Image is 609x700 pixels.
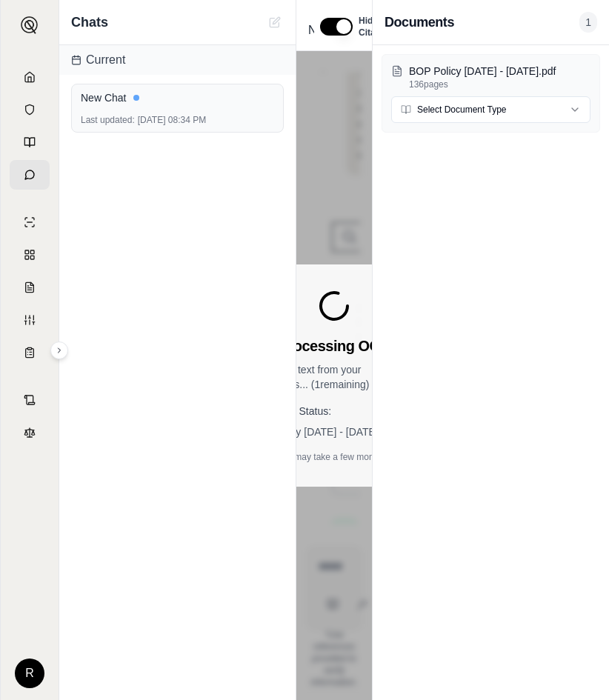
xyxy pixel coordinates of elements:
a: Home [10,62,50,92]
button: Cannot create new chat while OCR is processing [266,13,284,31]
div: R [15,659,44,688]
p: This may take a few moments [275,451,393,463]
a: Single Policy [10,207,50,237]
a: Policy Comparisons [10,240,50,270]
a: Coverage Table [10,338,50,367]
span: Hide Citations [359,15,396,39]
div: Current [59,45,296,75]
p: BOP Policy 10.1.2024 - 10.1.2025.pdf [409,64,590,79]
a: Documents Vault [10,95,50,124]
span: BOP Policy [DATE] - [DATE].pdf [249,424,396,439]
h3: Documents [385,12,454,33]
button: BOP Policy [DATE] - [DATE].pdf136pages [391,64,590,90]
a: Chat [10,160,50,190]
span: Chats [71,12,108,33]
p: Extracting text from your documents... ( 1 remaining) [249,362,419,392]
a: Contract Analysis [10,385,50,415]
img: Expand sidebar [21,16,39,34]
a: Prompt Library [10,127,50,157]
h3: Processing OCR [279,336,390,356]
span: Last updated: [81,114,135,126]
button: Expand sidebar [15,10,44,40]
a: Legal Search Engine [10,418,50,447]
p: 136 pages [409,79,590,90]
h4: Document Status: [249,404,419,419]
div: New Chat [81,90,274,105]
a: Claim Coverage [10,273,50,302]
span: 1 [579,12,597,33]
div: [DATE] 08:34 PM [81,114,274,126]
button: Expand sidebar [50,341,68,359]
a: Custom Report [10,305,50,335]
span: New Chat [302,19,314,42]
